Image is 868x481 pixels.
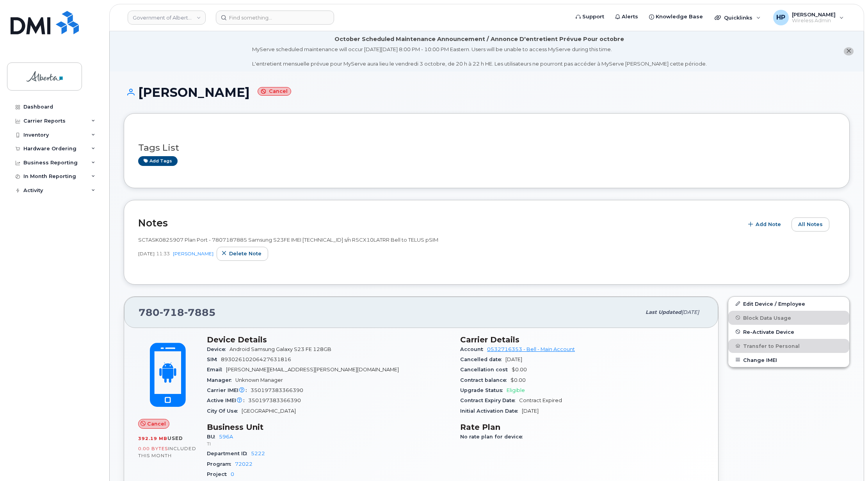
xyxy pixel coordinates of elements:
span: Cancelled date [460,356,505,362]
span: [DATE] [522,408,539,414]
span: Cancellation cost [460,367,512,372]
span: [PERSON_NAME][EMAIL_ADDRESS][PERSON_NAME][DOMAIN_NAME] [226,367,399,372]
a: 0 [231,471,234,477]
span: 7885 [184,306,216,318]
div: October Scheduled Maintenance Announcement / Annonce D'entretient Prévue Pour octobre [334,35,624,43]
span: Upgrade Status [460,387,507,393]
span: 780 [139,306,216,318]
span: Re-Activate Device [743,329,794,335]
span: Last updated [646,309,681,315]
h3: Tags List [138,143,835,153]
span: 0.00 Bytes [138,446,168,451]
span: Program [207,461,235,467]
span: Device [207,346,229,352]
h3: Business Unit [207,422,451,432]
button: Block Data Usage [728,311,849,325]
span: 392.19 MB [138,436,167,441]
span: 350197383366390 [251,387,303,393]
h3: Device Details [207,335,451,344]
p: TI [207,440,451,447]
a: 596A [219,434,233,440]
span: SIM [207,356,221,362]
span: Account [460,346,487,352]
small: Cancel [258,87,291,96]
a: Edit Device / Employee [728,297,849,311]
span: Unknown Manager [235,377,283,383]
span: 89302610206427631816 [221,356,291,362]
button: Transfer to Personal [728,339,849,353]
h3: Rate Plan [460,422,704,432]
h3: Carrier Details [460,335,704,344]
span: [DATE] [681,309,699,315]
button: Change IMEI [728,353,849,367]
span: Email [207,367,226,372]
span: Contract Expiry Date [460,397,519,403]
span: 718 [160,306,184,318]
span: 11:33 [156,250,170,257]
span: Cancel [147,420,166,428]
span: Department ID [207,451,251,456]
span: Carrier IMEI [207,387,251,393]
button: Delete note [217,247,268,261]
a: [PERSON_NAME] [173,251,213,257]
a: Add tags [138,156,178,166]
span: Initial Activation Date [460,408,522,414]
span: $0.00 [510,377,526,383]
a: 5222 [251,451,265,456]
span: Contract Expired [519,397,562,403]
a: 0532716353 - Bell - Main Account [487,346,575,352]
span: Project [207,471,231,477]
button: Add Note [743,217,788,232]
button: All Notes [792,217,829,232]
button: close notification [844,47,854,55]
span: Add Note [756,221,781,228]
span: BU [207,434,219,440]
h2: Notes [138,217,739,229]
span: Eligible [507,387,525,393]
h1: [PERSON_NAME] [124,86,850,99]
span: Contract balance [460,377,510,383]
a: 72022 [235,461,253,467]
div: MyServe scheduled maintenance will occur [DATE][DATE] 8:00 PM - 10:00 PM Eastern. Users will be u... [252,46,707,68]
span: SCTASK0825907 Plan Port - 7807187885 Samsung S23FE IMEI [TECHNICAL_ID] s/n R5CX10LATRR Bell to TE... [138,237,438,243]
span: included this month [138,445,196,458]
span: [DATE] [138,250,155,257]
span: used [167,435,183,441]
span: 350197383366390 [248,397,301,403]
button: Re-Activate Device [728,325,849,339]
span: [DATE] [505,356,522,362]
span: Android Samsung Galaxy S23 FE 128GB [229,346,331,352]
span: [GEOGRAPHIC_DATA] [242,408,296,414]
span: $0.00 [512,367,527,372]
span: All Notes [798,221,823,228]
span: Delete note [229,250,261,257]
span: No rate plan for device [460,434,526,440]
span: City Of Use [207,408,242,414]
span: Active IMEI [207,397,248,403]
span: Manager [207,377,235,383]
